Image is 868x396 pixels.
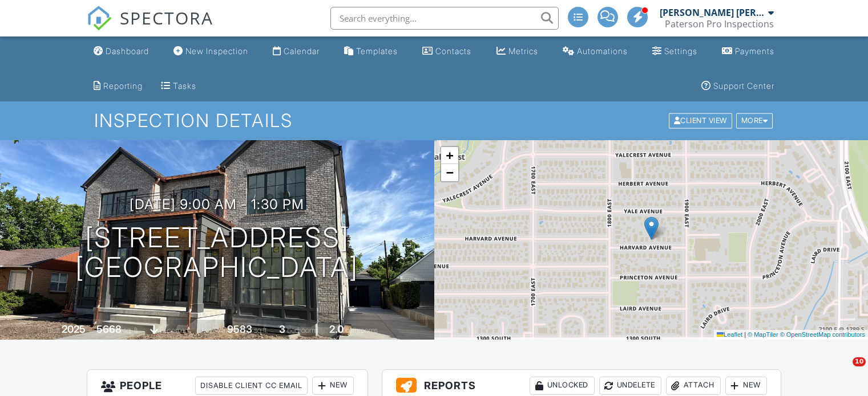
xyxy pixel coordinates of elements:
div: Templates [356,46,398,56]
input: Search everything... [330,7,559,30]
div: Contacts [435,46,471,56]
div: More [736,113,773,129]
a: Support Center [697,76,779,97]
a: SPECTORA [87,15,213,39]
a: Metrics [492,41,543,62]
a: © MapTiler [748,331,778,338]
span: basement [160,326,191,334]
a: Settings [648,41,702,62]
a: Reporting [89,76,147,97]
div: Dashboard [106,46,149,56]
div: 5668 [96,323,122,335]
div: Disable Client CC Email [195,377,308,395]
div: Payments [735,46,774,56]
div: Tasks [173,81,196,91]
h1: Inspection Details [94,111,774,130]
span: 10 [853,357,866,366]
span: SPECTORA [120,6,213,30]
a: Payments [717,41,779,62]
span: + [446,148,453,162]
div: Support Center [713,81,774,91]
a: Zoom out [441,164,458,181]
span: sq.ft. [254,326,268,334]
div: New [312,377,354,395]
span: bedrooms [287,326,318,334]
div: Paterson Pro Inspections [665,18,774,30]
span: sq. ft. [123,326,139,334]
iframe: Intercom live chat [829,357,857,385]
a: Dashboard [89,41,154,62]
a: Templates [340,41,402,62]
div: Metrics [508,46,538,56]
a: Client View [668,116,735,124]
h1: [STREET_ADDRESS] [GEOGRAPHIC_DATA] [75,223,358,283]
span: Lot Size [201,326,225,334]
a: Leaflet [717,331,742,338]
img: Marker [644,217,659,240]
div: Settings [664,46,697,56]
div: New Inspection [185,46,248,56]
div: Unlocked [530,377,595,395]
div: 2025 [62,323,86,335]
div: Attach [666,377,721,395]
div: Calendar [284,46,320,56]
div: Reporting [103,81,143,91]
img: The Best Home Inspection Software - Spectora [87,6,112,31]
a: Zoom in [441,147,458,164]
div: [PERSON_NAME] [PERSON_NAME] [660,7,765,18]
a: Automations (Advanced) [558,41,632,62]
h3: [DATE] 9:00 am - 1:30 pm [130,197,304,212]
div: 2.0 [329,323,344,335]
a: Tasks [156,76,201,97]
span: | [744,331,746,338]
div: New [725,377,767,395]
span: − [446,165,453,179]
a: © OpenStreetMap contributors [780,331,865,338]
div: 9583 [227,323,252,335]
div: 3 [279,323,285,335]
div: Undelete [599,377,661,395]
div: Automations [577,46,628,56]
a: Calendar [268,41,324,62]
a: New Inspection [169,41,253,62]
span: Built [47,326,60,334]
a: Contacts [418,41,476,62]
span: bathrooms [345,326,378,334]
div: Client View [669,113,732,129]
